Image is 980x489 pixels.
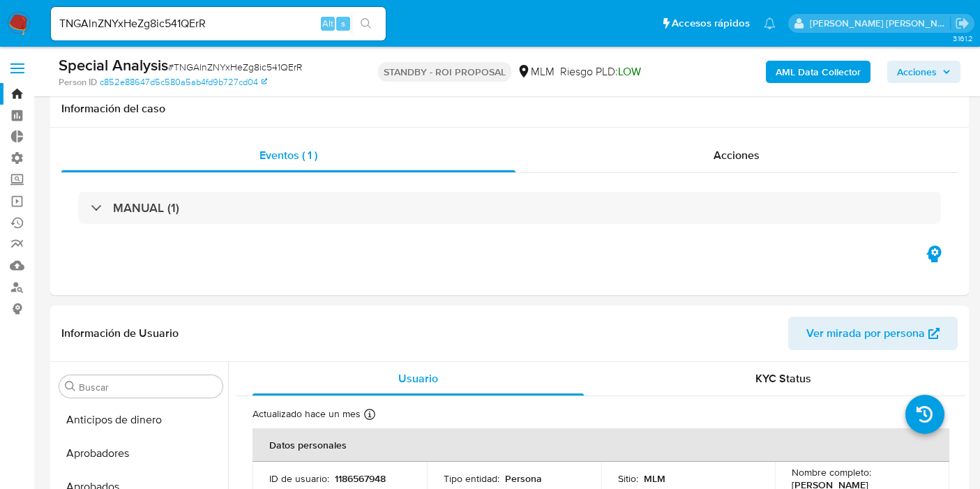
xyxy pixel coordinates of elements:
[398,370,438,386] span: Usuario
[955,16,970,31] a: Salir
[252,428,949,462] th: Datos personales
[672,16,750,31] span: Accesos rápidos
[100,76,267,89] a: c852e88647d5c580a5ab4fd9b727cd04
[444,472,499,485] p: Tipo entidad :
[59,76,97,89] b: Person ID
[54,403,228,437] button: Anticipos de dinero
[505,472,542,485] p: Persona
[51,15,386,33] input: Buscar usuario o caso...
[61,326,179,340] h1: Información de Usuario
[755,370,811,386] span: KYC Status
[322,17,333,30] span: Alt
[168,60,302,74] span: # TNGAlnZNYxHeZg8ic541QErR
[352,14,380,33] button: search-icon
[788,317,958,350] button: Ver mirada por persona
[54,437,228,470] button: Aprobadores
[378,62,511,82] p: STANDBY - ROI PROPOSAL
[560,64,641,80] span: Riesgo PLD:
[341,17,345,30] span: s
[792,466,871,479] p: Nombre completo :
[714,147,760,163] span: Acciones
[113,200,179,216] h3: MANUAL (1)
[65,381,76,392] button: Buscar
[517,64,555,80] div: MLM
[252,407,361,421] p: Actualizado hace un mes
[335,472,386,485] p: 1186567948
[887,61,960,83] button: Acciones
[806,317,925,350] span: Ver mirada por persona
[764,17,776,29] a: Notificaciones
[766,61,870,83] button: AML Data Collector
[269,472,329,485] p: ID de usuario :
[776,61,861,83] b: AML Data Collector
[79,381,217,393] input: Buscar
[897,61,937,83] span: Acciones
[59,54,168,76] b: Special Analysis
[259,147,317,163] span: Eventos ( 1 )
[61,102,958,116] h1: Información del caso
[810,17,951,30] p: carlos.obholz@mercadolibre.com
[78,192,941,224] div: MANUAL (1)
[618,63,641,80] span: LOW
[618,472,638,485] p: Sitio :
[644,472,665,485] p: MLM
